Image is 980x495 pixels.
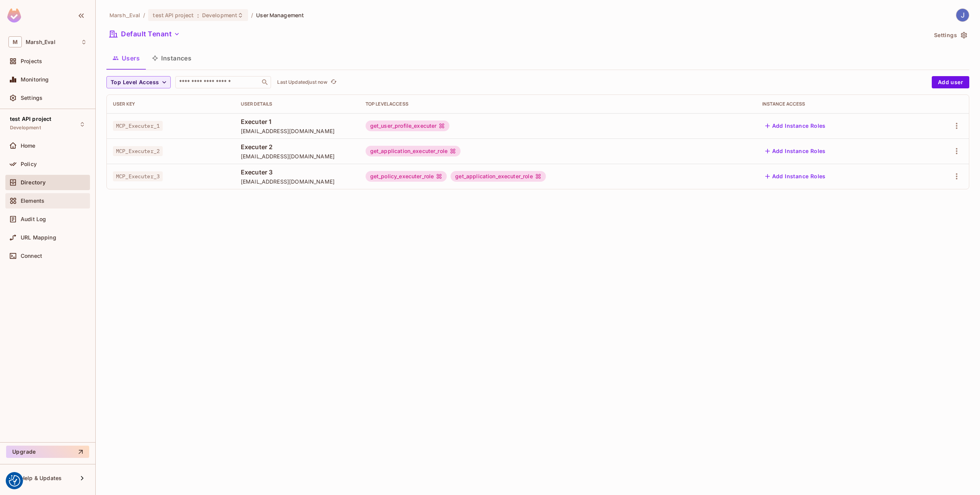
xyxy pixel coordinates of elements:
button: Add user [932,76,969,88]
span: Workspace: Marsh_Eval [26,39,56,45]
span: test API project [153,11,194,19]
div: get_application_executer_role [451,171,546,182]
div: get_policy_executer_role [366,171,447,182]
span: [EMAIL_ADDRESS][DOMAIN_NAME] [241,127,353,135]
button: Add Instance Roles [762,145,829,157]
span: refresh [330,78,337,86]
span: Connect [21,253,42,259]
button: Default Tenant [106,28,183,40]
span: MCP_Executer_2 [113,146,163,156]
span: test API project [10,116,51,122]
button: Add Instance Roles [762,120,829,132]
span: MCP_Executer_3 [113,171,163,181]
span: Executer 1 [241,117,353,126]
span: Monitoring [21,77,49,83]
span: Audit Log [21,216,46,222]
span: Home [21,143,36,149]
button: Settings [931,29,969,41]
div: User Key [113,101,229,107]
button: Upgrade [6,446,89,458]
button: Instances [146,49,198,68]
span: [EMAIL_ADDRESS][DOMAIN_NAME] [241,178,353,185]
span: User Management [256,11,304,19]
span: URL Mapping [21,234,56,241]
span: M [8,36,22,47]
p: Last Updated just now [277,79,327,85]
span: Elements [21,198,44,204]
span: : [197,12,199,18]
span: MCP_Executer_1 [113,121,163,131]
div: Top Level Access [366,101,750,107]
button: refresh [329,78,338,87]
span: Click to refresh data [327,78,338,87]
img: Jose Basanta [956,9,969,21]
span: Projects [21,58,42,64]
span: the active workspace [109,11,140,19]
li: / [251,11,253,19]
span: Development [202,11,237,19]
div: get_application_executer_role [366,146,461,156]
img: Revisit consent button [9,475,20,487]
span: [EMAIL_ADDRESS][DOMAIN_NAME] [241,153,353,160]
li: / [143,11,145,19]
button: Users [106,49,146,68]
div: User Details [241,101,353,107]
span: Top Level Access [111,78,159,87]
span: Executer 3 [241,168,353,176]
button: Consent Preferences [9,475,20,487]
span: Settings [21,95,42,101]
span: Help & Updates [21,475,62,481]
span: Development [10,125,41,131]
div: Instance Access [762,101,913,107]
span: Executer 2 [241,143,353,151]
span: Directory [21,179,46,186]
button: Add Instance Roles [762,170,829,182]
div: get_user_profile_executer [366,120,450,131]
img: SReyMgAAAABJRU5ErkJggg== [7,8,21,23]
button: Top Level Access [106,76,171,88]
span: Policy [21,161,37,167]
